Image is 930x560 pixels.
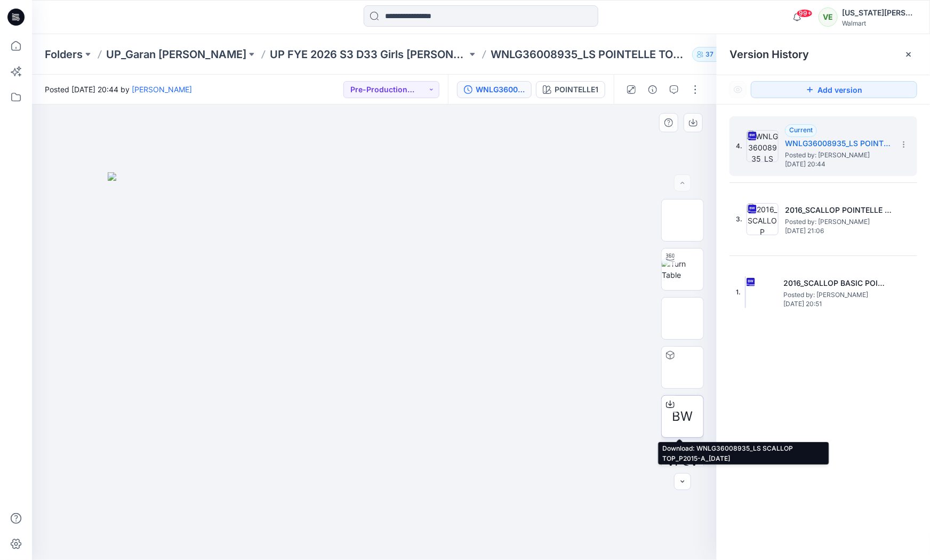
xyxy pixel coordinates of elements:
[729,81,747,98] button: Show Hidden Versions
[667,456,699,475] span: XLSX
[785,161,892,168] span: [DATE] 20:44
[751,81,917,98] button: Add version
[270,47,467,62] a: UP FYE 2026 S3 D33 Girls [PERSON_NAME]
[644,81,661,98] button: Details
[108,172,641,560] img: eyJhbGciOiJIUzI1NiIsImtpZCI6IjAiLCJzbHQiOiJzZXMiLCJ0eXAiOiJKV1QifQ.eyJkYXRhIjp7InR5cGUiOiJzdG9yYW...
[789,126,813,134] span: Current
[745,276,746,308] img: 2016_SCALLOP BASIC POINTELLE TOP 10.24.24
[736,141,742,151] span: 4.
[555,84,598,95] div: POINTELLE1
[672,407,693,426] span: BW
[819,7,838,27] div: VE
[904,50,913,59] button: Close
[491,47,688,62] p: WNLG36008935_LS POINTELLE TOP_P2015-A
[457,81,532,98] button: WNLG36008935_LS POINTELLE TOP_P2015-A_[DATE]
[783,277,890,290] h5: 2016_SCALLOP BASIC POINTELLE TOP 10.24.24
[842,6,917,19] div: [US_STATE][PERSON_NAME]
[536,81,605,98] button: POINTELLE1
[785,217,892,227] span: Posted by: Tshara Payne
[106,47,246,62] a: UP_Garan [PERSON_NAME]
[705,49,713,60] p: 37
[785,150,892,161] span: Posted by: Tshara Payne
[45,47,83,62] a: Folders
[476,84,525,95] div: WNLG36008935_LS POINTELLE TOP_P2015-A_1.15.25
[783,300,890,308] span: [DATE] 20:51
[747,203,779,235] img: 2016_SCALLOP POINTELLE TOP 10.24.24
[736,214,742,224] span: 3.
[132,85,192,94] a: [PERSON_NAME]
[842,19,917,27] div: Walmart
[747,130,779,162] img: WNLG36008935_LS POINTELLE TOP_P2015-A_1.15.25
[662,258,703,281] img: Turn Table
[785,227,892,235] span: [DATE] 21:06
[783,290,890,300] span: Posted by: Tshara Payne
[45,84,192,95] span: Posted [DATE] 20:44 by
[736,287,741,297] span: 1.
[729,48,809,61] span: Version History
[785,137,892,150] h5: WNLG36008935_LS POINTELLE TOP_P2015-A_1.15.25
[797,9,813,18] span: 99+
[692,47,727,62] button: 37
[785,204,892,217] h5: 2016_SCALLOP POINTELLE TOP 10.24.24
